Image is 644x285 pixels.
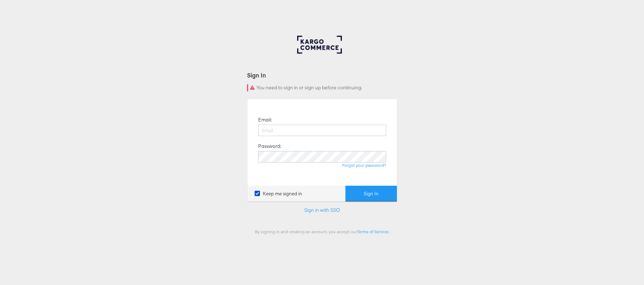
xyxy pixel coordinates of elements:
[247,71,397,79] div: Sign In
[342,162,386,168] a: Forgot your password?
[247,229,397,234] div: By signing in and creating an account, you accept our .
[258,125,386,136] input: Email
[255,190,302,197] label: Keep me signed in
[258,116,272,123] label: Email:
[258,143,281,150] label: Password:
[345,186,397,202] button: Sign In
[357,229,389,234] a: Terms of Service
[247,84,397,91] div: You need to sign in or sign up before continuing.
[304,207,340,213] a: Sign in with SSO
